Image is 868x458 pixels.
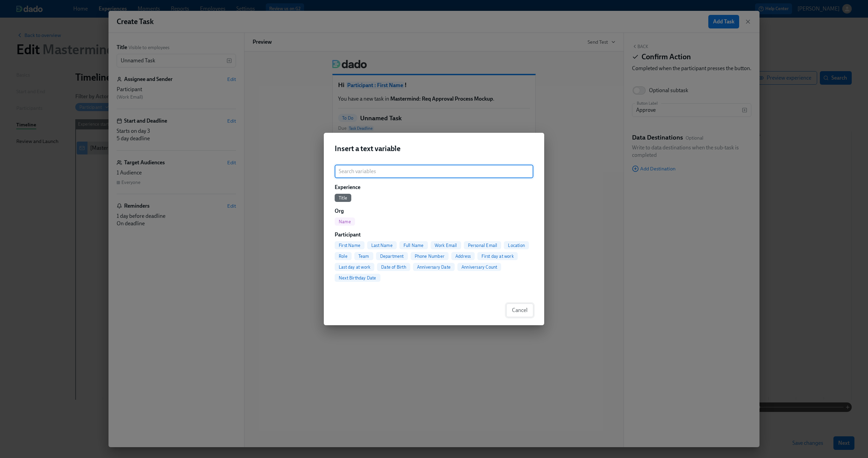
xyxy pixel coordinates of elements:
[457,263,501,271] button: Anniversary Count
[477,252,517,260] button: First day at work
[367,243,397,248] span: Last Name
[413,265,455,270] span: Anniversary Date
[335,219,355,224] span: Name
[477,254,517,259] span: First day at work
[335,275,380,280] span: Next Birthday Date
[335,231,533,238] h6: Participant
[431,243,461,248] span: Work Email
[464,243,501,248] span: Personal Email
[399,243,428,248] span: Full Name
[464,241,501,249] button: Personal Email
[335,243,364,248] span: First Name
[335,144,533,154] h2: Insert a text variable
[335,195,351,201] span: Title
[335,265,374,270] span: Last day at work
[335,274,380,282] button: Next Birthday Date
[335,252,352,260] button: Role
[377,263,410,271] button: Date of Birth
[457,265,501,270] span: Anniversary Count
[451,254,475,259] span: Address
[451,252,475,260] button: Address
[506,304,533,317] button: Cancel
[335,184,533,191] h6: Experience
[335,241,364,249] button: First Name
[512,307,528,314] span: Cancel
[335,254,352,259] span: Role
[411,254,449,259] span: Phone Number
[376,254,408,259] span: Department
[411,252,449,260] button: Phone Number
[354,254,373,259] span: Team
[399,241,428,249] button: Full Name
[431,241,461,249] button: Work Email
[376,252,408,260] button: Department
[367,241,397,249] button: Last Name
[335,263,374,271] button: Last day at work
[335,165,533,178] input: Search variables
[335,207,533,215] h6: Org
[377,265,410,270] span: Date of Birth
[335,217,355,226] button: Name
[413,263,455,271] button: Anniversary Date
[335,194,351,202] button: Title
[504,243,529,248] span: Location
[504,241,529,249] button: Location
[354,252,373,260] button: Team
